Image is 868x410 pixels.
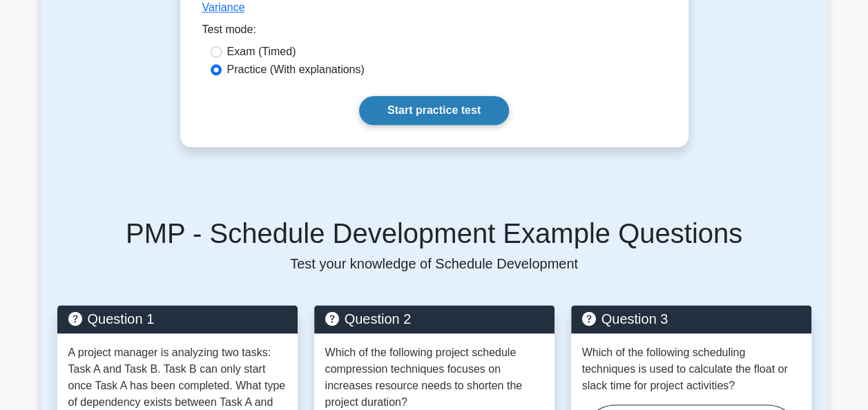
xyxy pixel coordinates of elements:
[57,255,811,272] p: Test your knowledge of Schedule Development
[202,21,666,43] div: Test mode:
[68,311,287,327] h5: Question 1
[359,96,509,125] a: Start practice test
[57,217,811,250] h5: PMP - Schedule Development Example Questions
[325,311,543,327] h5: Question 2
[582,311,800,327] h5: Question 3
[582,344,800,394] p: Which of the following scheduling techniques is used to calculate the float or slack time for pro...
[227,43,296,60] label: Exam (Timed)
[227,61,365,78] label: Practice (With explanations)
